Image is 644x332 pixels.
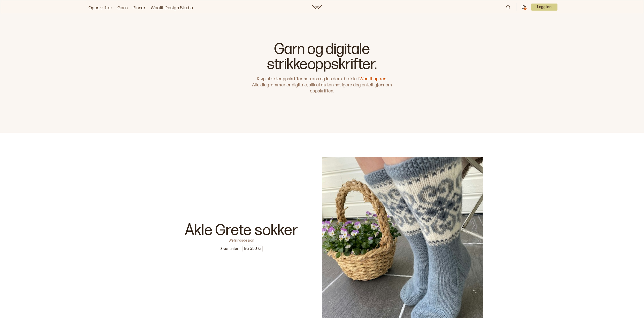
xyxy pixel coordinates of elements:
[151,5,193,12] a: Woolit Design Studio
[185,223,298,238] p: Åkle Grete sokker
[18,157,626,318] a: Wefringsdesign Caroline Nasjonalromantiske sokker som er inspirert av mammas gamle åkle. I Busker...
[322,157,483,318] img: Wefringsdesign Caroline Nasjonalromantiske sokker som er inspirert av mammas gamle åkle. I Busker...
[521,5,526,9] button: 3
[220,246,238,251] p: 3 varianter
[250,76,394,94] p: Kjøp strikkeoppskrifter hos oss og les dem direkte i Alle diagrammer er digitale, slik at du kan ...
[229,238,254,242] p: Wefringsdesign
[312,5,322,9] a: Woolit
[133,5,146,12] a: Pinner
[531,4,557,11] p: Logg inn
[117,5,128,12] a: Garn
[243,246,262,252] p: fra 550 kr
[250,42,394,72] h1: Garn og digitale strikkeoppskrifter.
[89,5,112,12] a: Oppskrifter
[359,76,387,82] a: Woolit-appen.
[524,7,527,10] div: 3
[531,4,557,11] button: User dropdown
